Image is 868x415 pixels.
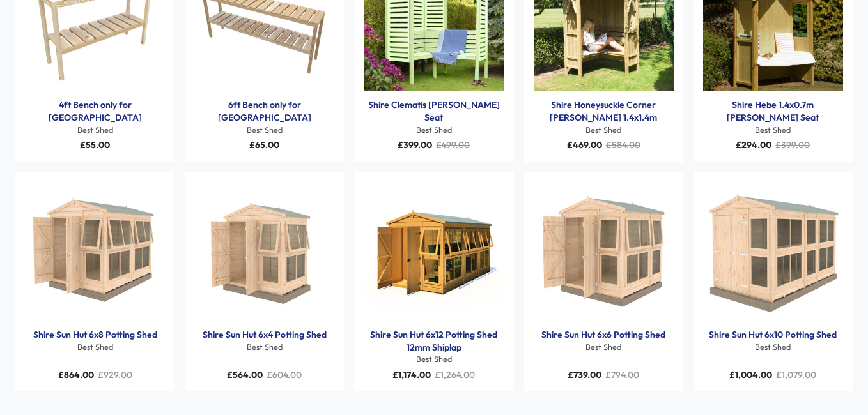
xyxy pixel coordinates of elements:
div: Shire Clematis Arbour Seat [364,99,504,124]
div: Best Shed [25,124,165,136]
a: Shire Sun Hut 6x8 Potting Shed [33,329,157,342]
div: Best Shed [25,342,165,353]
span: £604.00 [267,369,302,381]
div: Best Shed [703,124,843,136]
img: Shire Sun Hut 6x4 Potting Shed - Best Shed [194,181,334,321]
div: 4ft Bench only for Shire Holkham Greenhouse [25,99,165,124]
div: Best Shed [534,124,674,136]
img: Shire Sun Hut 6x10 Potting Shed - Best Shed [703,181,843,321]
a: 4ft Bench only for [GEOGRAPHIC_DATA] [25,99,165,124]
div: Best Shed [364,124,504,136]
span: £399.00 [398,139,432,151]
span: £499.00 [436,139,470,151]
a: Products: Shire Sun Hut 6x10 Potting Shed [703,181,843,321]
a: Products: Shire Sun Hut 6x12 Potting Shed 12mm Shiplap [364,181,504,321]
span: £65.00 [249,139,279,151]
img: Shire Sun Hut 6x8 Potting Shed - Best Shed [25,181,165,321]
div: Shire Hebe 1.4x0.7m Arbour Seat [703,99,843,124]
div: Best Shed [194,342,334,353]
a: Shire Sun Hut 6x12 Potting Shed 12mm Shiplap [364,329,504,354]
span: £794.00 [605,369,639,381]
div: Best Shed [364,354,504,365]
a: Products: Shire Sun Hut 6x6 Potting Shed [534,181,674,321]
span: £55.00 [80,139,110,151]
a: Shire Honeysuckle Corner [PERSON_NAME] 1.4x1.4m [534,99,674,124]
span: £584.00 [606,139,640,151]
span: £1,079.00 [776,369,816,381]
span: £469.00 [567,139,602,151]
span: £564.00 [227,369,263,381]
span: £1,264.00 [435,369,475,381]
img: Shire Sun Hut 6x6 Potting Shed - Best Shed [534,181,674,321]
span: £929.00 [98,369,132,381]
a: Shire Clematis [PERSON_NAME] Seat [364,99,504,124]
div: Shire Honeysuckle Corner Arbour 1.4x1.4m [534,99,674,124]
span: £864.00 [58,369,94,381]
div: 6ft Bench only for Shire Holkham Greenhouse [194,99,334,124]
span: £1,004.00 [729,369,772,381]
a: Shire Hebe 1.4x0.7m [PERSON_NAME] Seat [703,99,843,124]
div: Shire Sun Hut 6x6 Potting Shed [534,329,674,342]
div: Best Shed [703,342,843,353]
a: Products: Shire Sun Hut 6x8 Potting Shed [25,181,165,321]
img: Shire Sun Hut 6x12 Potting Shed 12mm Shiplap - Best Shed [364,181,504,321]
a: 6ft Bench only for [GEOGRAPHIC_DATA] [194,99,334,124]
div: Best Shed [534,342,674,353]
div: Shire Sun Hut 6x10 Potting Shed [703,329,843,342]
a: Shire Sun Hut 6x10 Potting Shed [709,329,837,342]
span: £399.00 [775,139,810,151]
a: Products: Shire Sun Hut 6x4 Potting Shed [194,181,334,321]
div: Shire Sun Hut 6x8 Potting Shed [25,329,165,342]
a: Shire Sun Hut 6x6 Potting Shed [541,329,665,342]
span: £739.00 [568,369,601,381]
div: Shire Sun Hut 6x4 Potting Shed [194,329,334,342]
span: £294.00 [736,139,771,151]
a: Shire Sun Hut 6x4 Potting Shed [203,329,327,342]
div: Best Shed [194,124,334,136]
span: £1,174.00 [392,369,431,381]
